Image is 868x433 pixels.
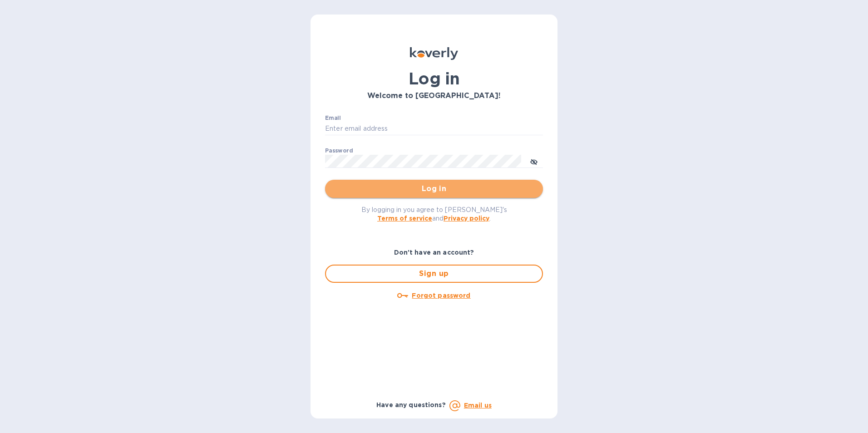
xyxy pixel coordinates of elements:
[444,215,489,222] a: Privacy policy
[325,69,543,88] h1: Log in
[325,115,341,121] label: Email
[377,215,432,222] a: Terms of service
[376,401,446,408] b: Have any questions?
[361,206,507,222] span: By logging in you agree to [PERSON_NAME]'s and .
[412,292,470,299] u: Forgot password
[325,265,543,283] button: Sign up
[333,268,535,279] span: Sign up
[410,47,458,60] img: Koverly
[325,148,353,153] label: Password
[332,183,536,194] span: Log in
[525,152,543,170] button: toggle password visibility
[325,122,543,136] input: Enter email address
[464,402,492,409] a: Email us
[325,92,543,100] h3: Welcome to [GEOGRAPHIC_DATA]!
[325,180,543,198] button: Log in
[394,249,474,256] b: Don't have an account?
